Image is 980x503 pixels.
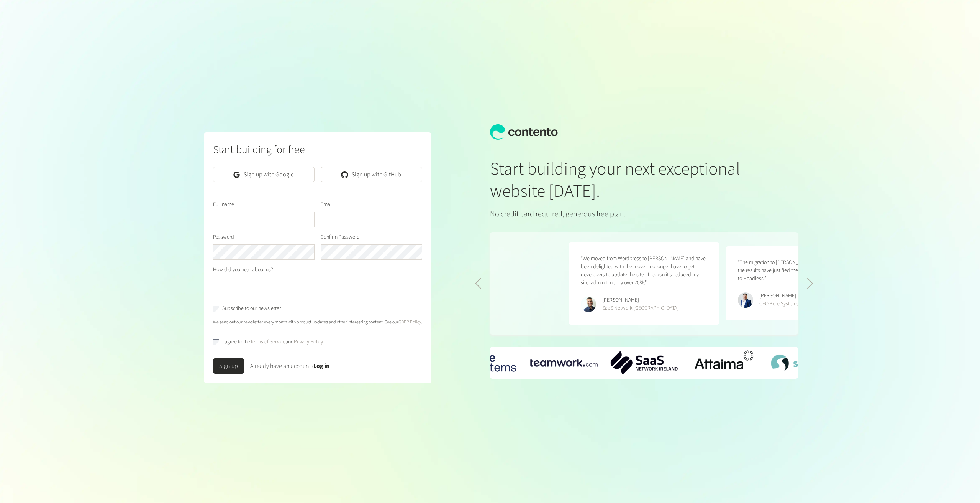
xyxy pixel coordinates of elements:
[530,359,598,366] div: 1 / 6
[691,347,758,378] img: Attaima-Logo.png
[213,358,244,374] button: Sign up
[222,338,323,346] label: I agree to the and
[250,338,285,346] a: Terms of Service
[213,266,273,274] label: How did you hear about us?
[602,296,678,304] div: [PERSON_NAME]
[771,355,838,371] div: 4 / 6
[213,142,422,158] h2: Start building for free
[610,351,678,374] div: 2 / 6
[759,292,799,300] div: [PERSON_NAME]
[771,355,838,371] img: SkillsVista-Logo.png
[213,167,315,182] a: Sign up with Google
[490,158,747,202] h1: Start building your next exceptional website [DATE].
[569,242,719,325] figure: 4 / 5
[475,278,481,289] div: Previous slide
[222,305,281,313] label: Subscribe to our newsletter
[610,351,678,374] img: SaaS-Network-Ireland-logo.png
[321,233,360,241] label: Confirm Password
[807,278,813,289] div: Next slide
[581,297,596,312] img: Phillip Maucher
[759,300,799,308] div: CEO Kore Systems
[738,259,864,283] p: “The migration to [PERSON_NAME] was seamless - the results have justified the decision to replatf...
[294,338,323,346] a: Privacy Policy
[213,201,234,209] label: Full name
[490,208,747,220] p: No credit card required, generous free plan.
[250,361,329,371] div: Already have an account?
[321,201,333,209] label: Email
[213,233,234,241] label: Password
[313,362,329,370] a: Log in
[691,347,758,378] div: 3 / 6
[530,359,598,366] img: teamwork-logo.png
[726,246,877,320] figure: 5 / 5
[602,304,678,312] div: SaaS Network [GEOGRAPHIC_DATA]
[738,292,753,308] img: Ryan Crowley
[213,319,422,326] p: We send out our newsletter every month with product updates and other interesting content. See our .
[398,319,421,325] a: GDPR Policy
[321,167,422,182] a: Sign up with GitHub
[581,255,707,287] p: “We moved from Wordpress to [PERSON_NAME] and have been delighted with the move. I no longer have...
